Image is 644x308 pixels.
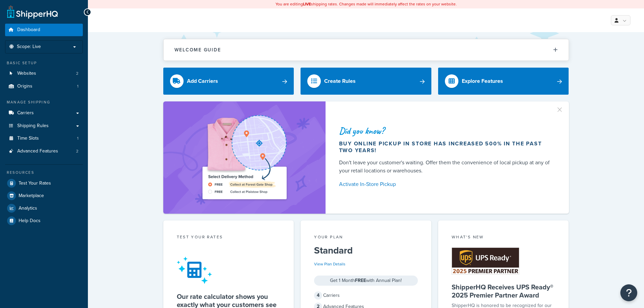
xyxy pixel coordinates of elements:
span: Dashboard [17,27,40,33]
span: 4 [314,291,322,300]
a: Add Carriers [163,68,294,95]
div: Did you know? [339,126,553,136]
a: Create Rules [301,68,431,95]
strong: FREE [355,277,366,284]
span: Help Docs [19,218,41,224]
h5: Standard [314,245,418,256]
li: Websites [5,67,83,80]
span: 2 [76,71,78,76]
h5: ShipperHQ Receives UPS Ready® 2025 Premier Partner Award [452,283,555,299]
div: Your Plan [314,234,418,242]
img: ad-shirt-map-b0359fc47e01cab431d101c4b569394f6a03f54285957d908178d52f29eb9668.png [183,112,306,204]
span: Scope: Live [17,44,41,50]
a: Advanced Features2 [5,145,83,158]
span: Shipping Rules [17,123,49,129]
div: Test your rates [177,234,281,242]
a: Origins1 [5,80,83,93]
div: Create Rules [324,76,356,86]
a: Analytics [5,202,83,214]
div: Carriers [314,291,418,300]
a: Test Your Rates [5,177,83,189]
div: Buy online pickup in store has increased 500% in the past two years! [339,140,553,154]
div: Explore Features [462,76,503,86]
a: Carriers [5,107,83,119]
li: Origins [5,80,83,93]
div: Add Carriers [187,76,218,86]
a: Websites2 [5,67,83,80]
li: Advanced Features [5,145,83,158]
div: Don't leave your customer's waiting. Offer them the convenience of local pickup at any of your re... [339,159,553,175]
a: Explore Features [438,68,569,95]
button: Welcome Guide [164,39,569,61]
div: Resources [5,170,83,175]
span: 1 [77,84,78,89]
span: Marketplace [19,193,44,199]
span: 1 [77,136,78,141]
a: Marketplace [5,190,83,202]
span: Test Your Rates [19,181,51,186]
li: Time Slots [5,132,83,145]
span: Carriers [17,110,34,116]
h2: Welcome Guide [174,47,221,52]
span: Websites [17,71,36,76]
a: Help Docs [5,215,83,227]
div: What's New [452,234,555,242]
span: Advanced Features [17,148,58,154]
a: Shipping Rules [5,120,83,132]
b: LIVE [303,1,311,7]
a: Dashboard [5,24,83,36]
a: Time Slots1 [5,132,83,145]
span: 2 [76,148,78,154]
div: Basic Setup [5,60,83,66]
a: Activate In-Store Pickup [339,180,553,189]
a: View Plan Details [314,261,345,267]
button: Open Resource Center [620,284,637,301]
div: Get 1 Month with Annual Plan! [314,276,418,286]
span: Analytics [19,206,37,211]
div: Manage Shipping [5,99,83,105]
span: Time Slots [17,136,39,141]
span: Origins [17,84,32,89]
